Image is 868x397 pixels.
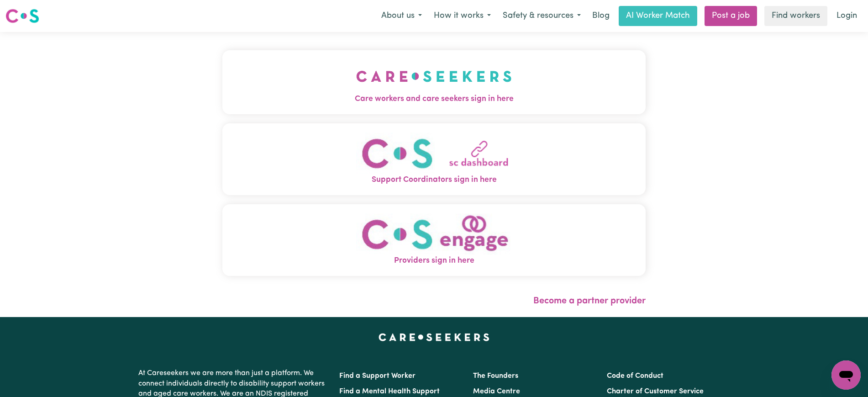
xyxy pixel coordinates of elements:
button: Safety & resources [497,6,587,26]
a: Blog [587,6,615,26]
a: The Founders [473,372,518,380]
a: Find workers [764,6,827,26]
button: About us [375,6,428,26]
button: How it works [428,6,497,26]
span: Care workers and care seekers sign in here [222,93,646,105]
a: Find a Support Worker [339,372,416,380]
a: Post a job [705,6,757,26]
span: Support Coordinators sign in here [222,174,646,186]
a: Careseekers logo [5,5,39,26]
a: Media Centre [473,388,520,395]
button: Providers sign in here [222,204,646,276]
button: Support Coordinators sign in here [222,123,646,195]
a: Login [831,6,863,26]
a: AI Worker Match [619,6,697,26]
img: Careseekers logo [5,8,39,24]
a: Become a partner provider [533,296,646,306]
a: Code of Conduct [607,372,663,380]
a: Charter of Customer Service [607,388,704,395]
iframe: Button to launch messaging window [831,360,861,390]
a: Careseekers home page [379,333,489,341]
span: Providers sign in here [222,255,646,267]
button: Care workers and care seekers sign in here [222,50,646,114]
